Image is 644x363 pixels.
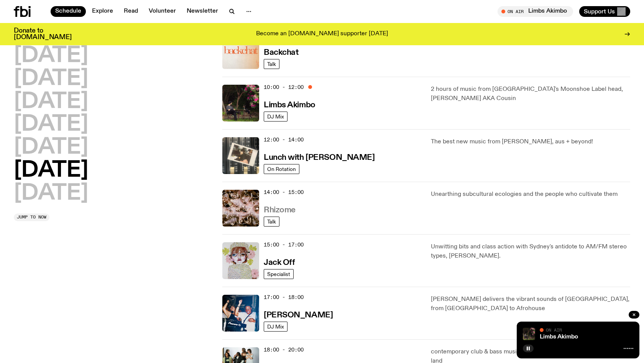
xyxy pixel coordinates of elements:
[267,218,276,224] span: Talk
[264,84,304,91] span: 10:00 - 12:00
[264,259,295,267] h3: Jack Off
[14,214,49,221] button: Jump to now
[222,242,259,279] img: a dotty lady cuddling her cat amongst flowers
[267,113,284,119] span: DJ Mix
[264,100,315,109] a: Limbs Akimbo
[264,310,333,319] a: [PERSON_NAME]
[264,59,279,69] a: Talk
[267,271,290,277] span: Specialist
[14,160,88,181] button: [DATE]
[264,322,287,332] a: DJ Mix
[264,49,298,57] h3: Backchat
[119,6,143,17] a: Read
[14,45,88,67] button: [DATE]
[14,91,88,113] button: [DATE]
[264,241,304,248] span: 15:00 - 17:00
[87,6,118,17] a: Explore
[264,152,375,162] a: Lunch with [PERSON_NAME]
[579,6,630,17] button: Support Us
[264,205,296,214] a: Rhizome
[431,295,630,313] p: [PERSON_NAME] delivers the vibrant sounds of [GEOGRAPHIC_DATA], from [GEOGRAPHIC_DATA] to Afrohouse
[264,164,299,174] a: On Rotation
[546,327,562,332] span: On Air
[144,6,181,17] a: Volunteer
[264,311,333,319] h3: [PERSON_NAME]
[264,217,279,227] a: Talk
[14,137,88,158] button: [DATE]
[431,85,630,103] p: 2 hours of music from [GEOGRAPHIC_DATA]'s Moonshoe Label head, [PERSON_NAME] AKA Cousin
[264,257,295,267] a: Jack Off
[264,346,304,353] span: 18:00 - 20:00
[222,137,259,174] img: A polaroid of Ella Avni in the studio on top of the mixer which is also located in the studio.
[264,189,304,196] span: 14:00 - 15:00
[431,137,630,146] p: The best new music from [PERSON_NAME], aus + beyond!
[264,101,315,109] h3: Limbs Akimbo
[182,6,223,17] a: Newsletter
[498,6,573,17] button: On AirLimbs Akimbo
[523,328,535,340] img: Jackson sits at an outdoor table, legs crossed and gazing at a black and brown dog also sitting a...
[431,190,630,199] p: Unearthing subcultural ecologies and the people who cultivate them
[264,136,304,143] span: 12:00 - 14:00
[540,334,578,340] a: Limbs Akimbo
[431,242,630,261] p: Unwitting bits and class action with Sydney's antidote to AM/FM stereo types, [PERSON_NAME].
[267,166,296,172] span: On Rotation
[14,114,88,135] button: [DATE]
[256,31,388,38] p: Become an [DOMAIN_NAME] supporter [DATE]
[264,154,375,162] h3: Lunch with [PERSON_NAME]
[264,294,304,301] span: 17:00 - 18:00
[17,215,46,219] span: Jump to now
[264,206,296,214] h3: Rhizome
[51,6,86,17] a: Schedule
[264,112,287,122] a: DJ Mix
[264,269,294,279] a: Specialist
[584,8,615,15] span: Support Us
[14,68,88,90] button: [DATE]
[267,61,276,67] span: Talk
[222,190,259,227] img: A close up picture of a bunch of ginger roots. Yellow squiggles with arrows, hearts and dots are ...
[14,183,88,204] button: [DATE]
[14,28,72,41] h3: Donate to [DOMAIN_NAME]
[222,85,259,122] img: Jackson sits at an outdoor table, legs crossed and gazing at a black and brown dog also sitting a...
[264,47,298,57] a: Backchat
[267,324,284,329] span: DJ Mix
